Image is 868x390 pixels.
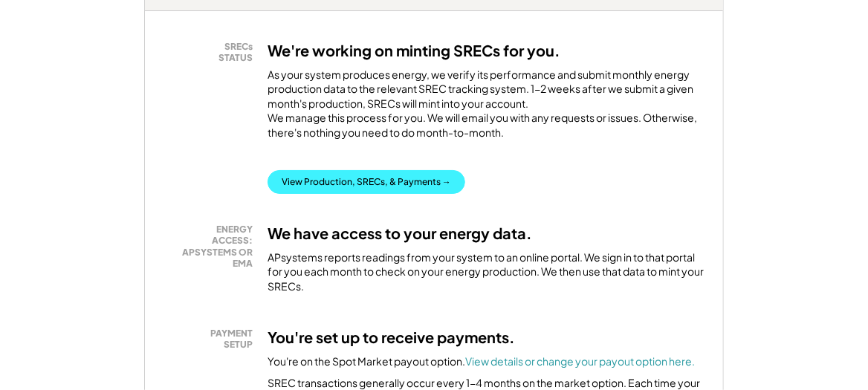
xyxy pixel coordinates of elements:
[171,224,253,270] div: ENERGY ACCESS: APSYSTEMS OR EMA
[268,328,515,347] h3: You're set up to receive payments.
[171,328,253,351] div: PAYMENT SETUP
[268,224,532,243] h3: We have access to your energy data.
[268,68,705,148] div: As your system produces energy, we verify its performance and submit monthly energy production da...
[268,354,695,369] div: You're on the Spot Market payout option.
[268,170,465,194] button: View Production, SRECs, & Payments →
[171,41,253,64] div: SRECs STATUS
[465,354,695,368] a: View details or change your payout option here.
[268,250,705,294] div: APsystems reports readings from your system to an online portal. We sign in to that portal for yo...
[268,41,560,60] h3: We're working on minting SRECs for you.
